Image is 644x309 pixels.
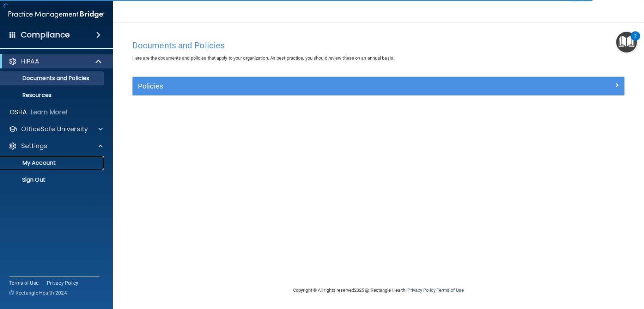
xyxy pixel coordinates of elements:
[8,57,102,66] a: HIPAA
[21,125,88,133] p: OfficeSafe University
[8,125,103,133] a: OfficeSafe University
[8,7,104,22] img: PMB logo
[132,55,394,61] span: Here are the documents and policies that apply to your organization. As best practice, you should...
[634,36,637,45] div: 2
[9,289,67,296] span: Ⓒ Rectangle Health 2024
[21,57,39,66] p: HIPAA
[10,108,27,116] p: OSHA
[5,92,101,99] p: Resources
[47,279,79,286] a: Privacy Policy
[5,75,101,82] p: Documents and Policies
[250,279,507,302] div: Copyright © All rights reserved 2025 @ Rectangle Health | |
[132,41,625,50] h4: Documents and Policies
[138,82,496,90] h5: Policies
[522,259,636,287] iframe: Drift Widget Chat Controller
[5,176,101,183] p: Sign Out
[31,108,68,116] p: Learn More!
[616,32,637,53] button: Open Resource Center, 2 new notifications
[8,142,103,150] a: Settings
[138,80,619,92] a: Policies
[5,159,101,166] p: My Account
[407,287,435,293] a: Privacy Policy
[21,30,70,40] h4: Compliance
[21,142,47,150] p: Settings
[9,279,38,286] a: Terms of Use
[437,287,464,293] a: Terms of Use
